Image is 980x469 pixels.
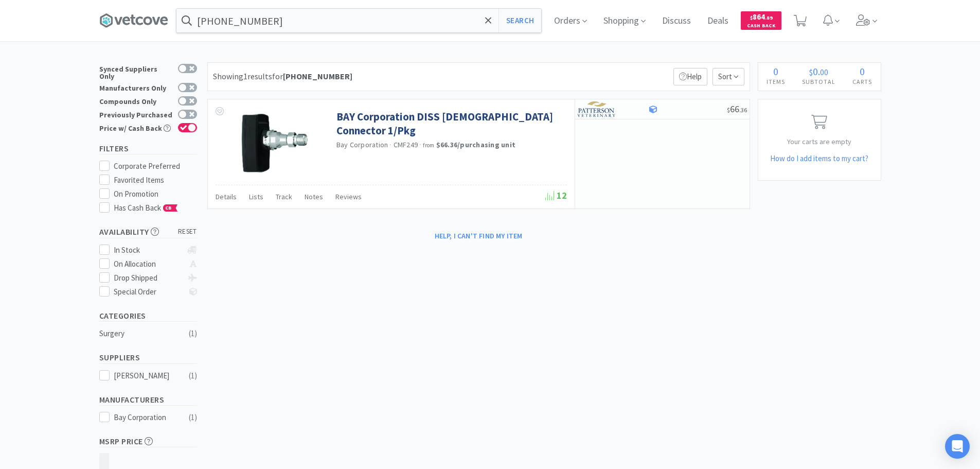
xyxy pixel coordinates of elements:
[389,140,391,149] span: ·
[189,327,197,340] div: ( 1 )
[336,110,564,138] a: BAY Corporation DISS [DEMOGRAPHIC_DATA] Connector 1/Pkg
[498,9,541,32] button: Search
[176,9,541,32] input: Search by item, sku, manufacturer, ingredient, size...
[336,140,388,149] a: Bay Corporation
[794,66,844,77] div: .
[747,23,775,30] span: Cash Back
[99,143,197,154] h5: Filters
[241,110,308,177] img: 45bfb5cf3e5b4f3ca1bf71e6e5099a0b_659852.jpeg
[99,310,197,322] h5: Categories
[99,110,173,118] div: Previously Purchased
[213,70,352,83] div: Showing 1 results
[758,152,881,165] h5: How do I add items to my cart?
[727,106,730,114] span: $
[545,189,567,201] span: 12
[741,7,781,34] a: $864.89Cash Back
[114,174,197,186] div: Favorited Items
[99,327,183,340] div: Surgery
[99,352,197,363] h5: Suppliers
[758,136,881,147] p: Your carts are empty
[99,96,173,105] div: Compounds Only
[578,101,616,117] img: f5e969b455434c6296c6d81ef179fa71_3.png
[765,14,773,21] span: . 89
[283,71,352,81] strong: [PHONE_NUMBER]
[99,436,197,447] h5: MSRP Price
[813,65,818,78] span: 0
[945,434,970,459] div: Open Intercom Messenger
[99,83,173,92] div: Manufacturers Only
[658,16,695,26] a: Discuss
[860,65,865,78] span: 0
[276,192,292,201] span: Track
[305,192,323,201] span: Notes
[216,192,237,201] span: Details
[114,203,178,213] span: Has Cash Back
[820,67,828,77] span: 00
[750,12,773,22] span: 864
[249,192,263,201] span: Lists
[335,192,362,201] span: Reviews
[114,411,177,424] div: Bay Corporation
[114,160,197,172] div: Corporate Preferred
[164,205,174,211] span: CB
[750,14,753,21] span: $
[99,394,197,406] h5: Manufacturers
[114,286,182,298] div: Special Order
[436,140,516,149] strong: $66.36 / purchasing unit
[844,77,881,86] h4: Carts
[423,142,434,149] span: from
[773,65,778,78] span: 0
[99,64,173,80] div: Synced Suppliers Only
[419,140,421,149] span: ·
[114,272,182,284] div: Drop Shipped
[727,103,747,115] span: 66
[114,188,197,200] div: On Promotion
[394,140,418,149] span: CMF249
[99,123,173,132] div: Price w/ Cash Back
[272,71,352,81] span: for
[114,370,177,382] div: [PERSON_NAME]
[758,77,794,86] h4: Items
[673,68,707,85] p: Help
[794,77,844,86] h4: Subtotal
[114,244,182,256] div: In Stock
[178,227,197,237] span: reset
[114,258,182,270] div: On Allocation
[739,106,747,114] span: . 36
[712,68,744,85] span: Sort
[99,226,197,238] h5: Availability
[429,227,529,245] button: Help, I can't find my item
[703,16,733,26] a: Deals
[809,67,813,77] span: $
[189,411,197,424] div: ( 1 )
[189,370,197,382] div: ( 1 )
